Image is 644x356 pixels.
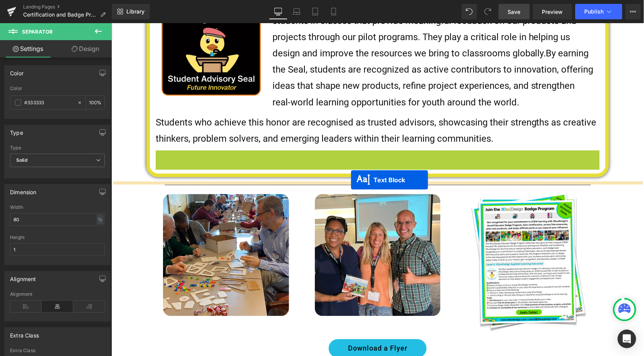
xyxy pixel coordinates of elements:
[86,96,104,109] div: %
[10,235,105,240] div: Height
[10,185,37,195] div: Dimension
[10,205,105,210] div: Width
[10,243,105,256] input: auto
[23,12,97,18] span: Certification and Badge Program
[533,4,572,19] a: Preview
[10,348,105,353] div: Extra Class
[44,94,485,121] span: Students who achieve this honor are recognised as trusted advisors, showcasing their strengths as...
[10,292,105,297] div: Alignment
[126,8,145,15] span: Library
[480,4,496,19] button: Redo
[217,316,315,335] a: Download a Flyer
[626,4,641,19] button: More
[10,145,105,151] div: Type
[542,8,563,16] span: Preview
[508,8,521,16] span: Save
[306,4,325,19] a: Tablet
[585,8,604,15] span: Publish
[161,25,482,85] span: By earning the Seal, students are recognized as active contributors to innovation, offering ideas...
[288,4,306,19] a: Laptop
[237,320,296,331] span: Download a Flyer
[57,40,113,58] a: Design
[16,157,28,163] b: Solid
[112,4,150,19] a: New Library
[10,66,24,76] div: Color
[24,98,74,107] input: Color
[10,86,105,91] div: Color
[10,271,36,282] div: Alignment
[22,29,53,35] span: Separator
[10,213,105,226] input: auto
[97,214,104,225] div: %
[462,4,477,19] button: Undo
[10,328,39,339] div: Extra Class
[575,4,622,19] button: Publish
[10,125,23,136] div: Type
[618,330,636,348] div: Open Intercom Messenger
[269,4,288,19] a: Desktop
[23,4,112,10] a: Landing Pages
[325,4,343,19] a: Mobile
